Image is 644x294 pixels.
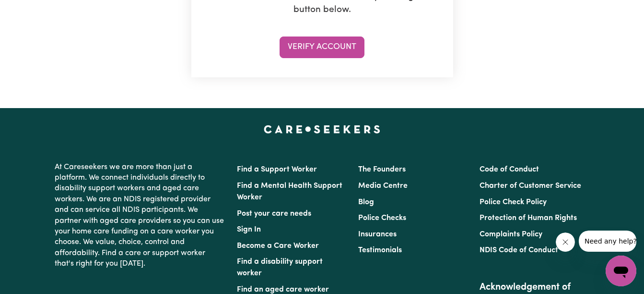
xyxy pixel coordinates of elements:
[358,198,374,206] a: Blog
[606,256,636,286] iframe: Button to launch messaging window
[480,198,547,206] a: Police Check Policy
[280,37,364,58] button: Verify Account
[55,158,225,273] p: At Careseekers we are more than just a platform. We connect individuals directly to disability su...
[579,231,636,252] iframe: Message from company
[358,246,402,254] a: Testimonials
[480,246,558,254] a: NDIS Code of Conduct
[480,182,581,190] a: Charter of Customer Service
[237,226,261,233] a: Sign In
[480,166,539,173] a: Code of Conduct
[6,7,58,14] span: Need any help?
[358,166,406,173] a: The Founders
[358,182,408,190] a: Media Centre
[237,210,311,218] a: Post your care needs
[480,231,542,238] a: Complaints Policy
[358,214,406,222] a: Police Checks
[358,231,397,238] a: Insurances
[264,125,380,133] a: Careseekers home page
[237,166,317,173] a: Find a Support Worker
[556,233,575,252] iframe: Close message
[480,214,577,222] a: Protection of Human Rights
[237,258,323,277] a: Find a disability support worker
[237,286,329,294] a: Find an aged care worker
[237,182,342,201] a: Find a Mental Health Support Worker
[237,242,319,250] a: Become a Care Worker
